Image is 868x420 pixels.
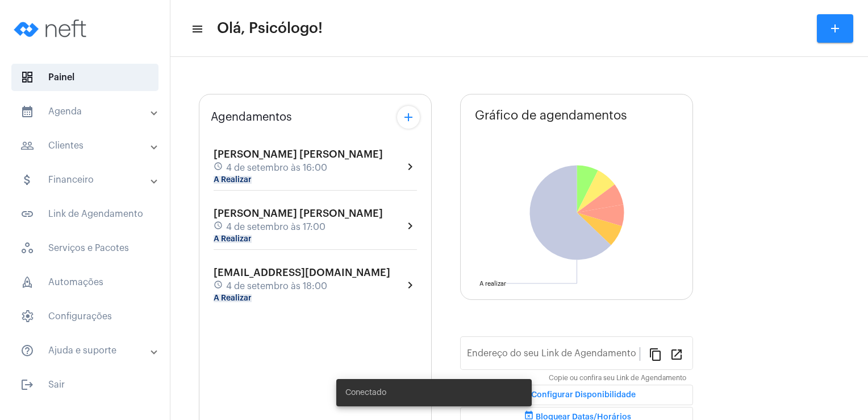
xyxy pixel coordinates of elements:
mat-panel-title: Agenda [20,105,152,118]
span: 4 de setembro às 17:00 [226,222,325,232]
mat-chip: A Realizar [214,235,252,243]
mat-icon: sidenav icon [20,378,34,392]
button: Configurar Disponibilidade [460,385,693,405]
span: Conectado [345,387,386,398]
mat-icon: chevron_right [403,278,417,292]
mat-panel-title: Clientes [20,139,152,153]
input: Link [467,351,640,361]
mat-icon: sidenav icon [20,105,34,118]
mat-panel-title: Ajuda e suporte [20,344,152,357]
mat-panel-title: Financeiro [20,173,152,187]
span: 4 de setembro às 18:00 [226,281,327,291]
mat-icon: content_copy [649,347,662,361]
mat-icon: chevron_right [403,219,417,233]
span: Agendamentos [211,111,292,123]
mat-icon: add [828,22,842,35]
span: sidenav icon [20,71,34,84]
mat-icon: chevron_right [403,160,417,174]
span: Configurações [11,303,158,330]
mat-icon: sidenav icon [20,344,34,357]
mat-icon: schedule [214,280,224,293]
span: sidenav icon [20,310,34,323]
mat-expansion-panel-header: sidenav iconAjuda e suporte [7,337,170,364]
mat-icon: schedule [214,221,224,233]
mat-icon: sidenav icon [20,139,34,153]
mat-chip: A Realizar [214,176,252,184]
span: Serviços e Pacotes [11,234,158,262]
span: Painel [11,64,158,91]
span: Sair [11,371,158,398]
span: Gráfico de agendamentos [475,109,627,122]
mat-chip: A Realizar [214,294,252,302]
span: Configurar Disponibilidade [518,391,636,399]
mat-expansion-panel-header: sidenav iconClientes [7,132,170,159]
text: A realizar [479,281,506,287]
mat-icon: sidenav icon [20,207,34,221]
mat-icon: add [402,110,415,124]
span: sidenav icon [20,275,34,289]
span: [PERSON_NAME] [PERSON_NAME] [214,208,383,219]
mat-icon: schedule [214,162,224,174]
mat-icon: sidenav icon [191,22,202,36]
span: [PERSON_NAME] [PERSON_NAME] [214,149,383,159]
span: sidenav icon [20,241,34,255]
span: [EMAIL_ADDRESS][DOMAIN_NAME] [214,267,390,278]
mat-expansion-panel-header: sidenav iconFinanceiro [7,166,170,193]
mat-icon: sidenav icon [20,173,34,187]
span: Olá, Psicólogo! [217,19,323,38]
span: Automações [11,269,158,296]
mat-expansion-panel-header: sidenav iconAgenda [7,98,170,125]
span: Link de Agendamento [11,200,158,228]
mat-hint: Copie ou confira seu Link de Agendamento [549,374,686,382]
span: 4 de setembro às 16:00 [226,163,327,173]
img: logo-neft-novo-2.png [9,6,94,51]
mat-icon: open_in_new [670,347,683,361]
